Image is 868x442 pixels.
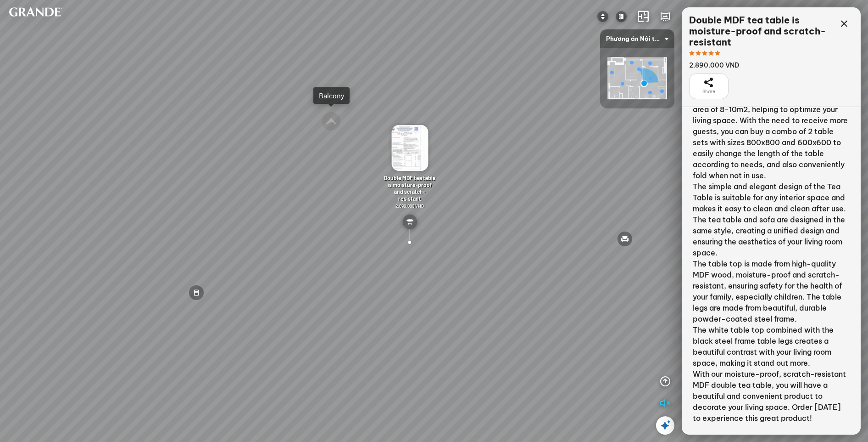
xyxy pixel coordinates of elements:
img: logo [7,7,62,17]
span: 2.890.000 VND [395,203,424,209]
img: logo [616,11,627,22]
img: FPT_PLAZA_2_C_N_7VUZJ6TMLUP4.png [607,57,667,100]
div: Double MDF tea table is moisture-proof and scratch-resistant [689,15,835,48]
span: Share [702,88,715,96]
span: star [689,51,695,56]
span: star [708,51,714,56]
p: With our moisture-proof, scratch-resistant MDF double tea table, you will have a beautiful and co... [693,368,850,424]
div: Balcony [319,91,344,100]
img: type_coffee_tab_GMPFAYCVFM26.png [402,215,417,229]
p: The simple and elegant design of the Tea Table is suitable for any interior space and makes it ea... [693,181,850,258]
p: The white table top combined with the black steel frame table legs creates a beautiful contrast w... [693,324,850,368]
span: Double MDF tea table is moisture-proof and scratch-resistant [384,175,436,202]
span: Phương án Nội thất [606,29,668,48]
span: star [696,51,701,56]
div: 2.890.000 VND [689,61,835,70]
p: The table top is made from high-quality MDF wood, moisture-proof and scratch-resistant, ensuring ... [693,258,850,324]
img: Template_thumna_FAX7PFDGWAW9.gif [391,125,428,171]
img: Furnishing [597,11,608,22]
span: star [715,51,720,56]
p: With carefully researched dimensions (W0.8 x D0.8m x H0.4m), the Tea Table is suitable for apartm... [693,71,850,181]
span: star [702,51,707,56]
